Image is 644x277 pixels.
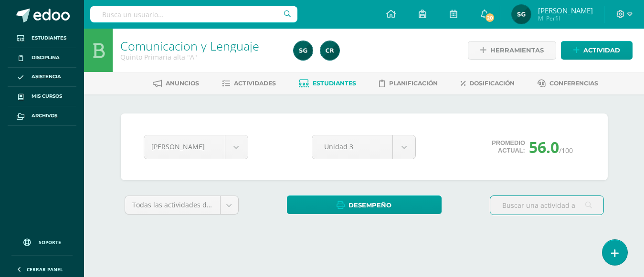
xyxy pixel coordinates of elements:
[538,14,593,22] span: Mi Perfil
[559,146,573,155] span: /100
[320,41,339,60] img: 19436fc6d9716341a8510cf58c6830a2.png
[32,112,57,120] span: Archivos
[312,135,415,159] a: Unidad 3
[469,80,515,87] span: Dosificación
[313,80,356,87] span: Estudiantes
[538,76,598,91] a: Conferencias
[538,6,593,15] span: [PERSON_NAME]
[90,6,297,22] input: Busca un usuario...
[153,76,199,91] a: Anuncios
[324,135,380,158] span: Unidad 3
[27,266,63,273] span: Cerrar panel
[461,76,515,91] a: Dosificación
[32,54,60,62] span: Disciplina
[379,76,438,91] a: Planificación
[549,80,598,87] span: Conferencias
[561,41,633,60] a: Actividad
[294,41,313,60] img: 41262f1f50d029ad015f7fe7286c9cb7.png
[120,38,259,54] a: Comunicacion y Lenguaje
[8,68,76,87] a: Asistencia
[151,135,213,158] span: [PERSON_NAME]
[234,80,276,87] span: Actividades
[512,5,531,24] img: 41262f1f50d029ad015f7fe7286c9cb7.png
[120,52,282,62] div: Quinto Primaria alta 'A'
[287,195,442,214] a: Desempeño
[125,196,238,214] a: Todas las actividades de esta unidad
[8,106,76,126] a: Archivos
[39,239,61,246] span: Soporte
[222,76,276,91] a: Actividades
[32,92,62,100] span: Mis cursos
[32,73,61,81] span: Asistencia
[132,196,213,214] span: Todas las actividades de esta unidad
[490,41,544,59] span: Herramientas
[299,76,356,91] a: Estudiantes
[583,41,620,59] span: Actividad
[120,39,282,52] h1: Comunicacion y Lenguaje
[348,196,391,214] span: Desempeño
[8,87,76,106] a: Mis cursos
[8,29,76,48] a: Estudiantes
[144,135,248,159] a: [PERSON_NAME]
[389,80,438,87] span: Planificación
[166,80,199,87] span: Anuncios
[529,137,559,157] span: 56.0
[8,48,76,68] a: Disciplina
[490,196,603,215] input: Buscar una actividad aquí...
[11,229,73,253] a: Soporte
[492,139,525,154] span: Promedio actual:
[32,34,66,42] span: Estudiantes
[485,12,495,23] span: 20
[468,41,556,60] a: Herramientas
